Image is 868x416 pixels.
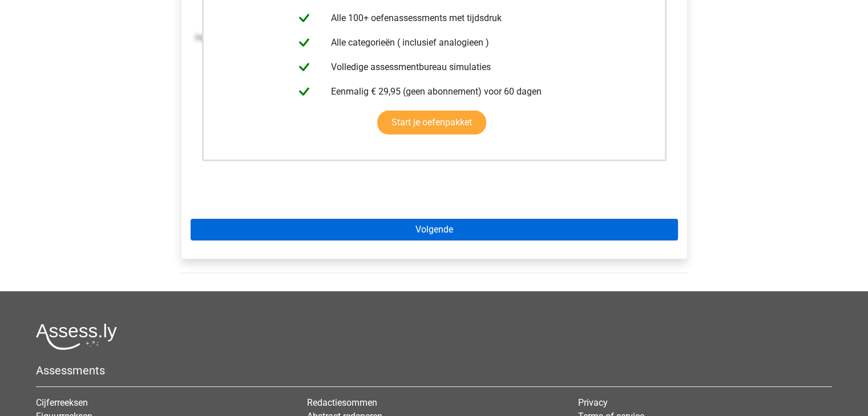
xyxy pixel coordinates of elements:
[36,364,832,377] h5: Assessments
[191,219,678,240] a: Volgende
[195,31,673,45] p: Het antwoord is in dit geval 3. “een volume is een deel van een encyclopedie, een aflevering is e...
[377,111,486,134] a: Start je oefenpakket
[578,397,608,408] a: Privacy
[36,323,117,350] img: Assessly logo
[36,397,88,408] a: Cijferreeksen
[307,397,377,408] a: Redactiesommen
